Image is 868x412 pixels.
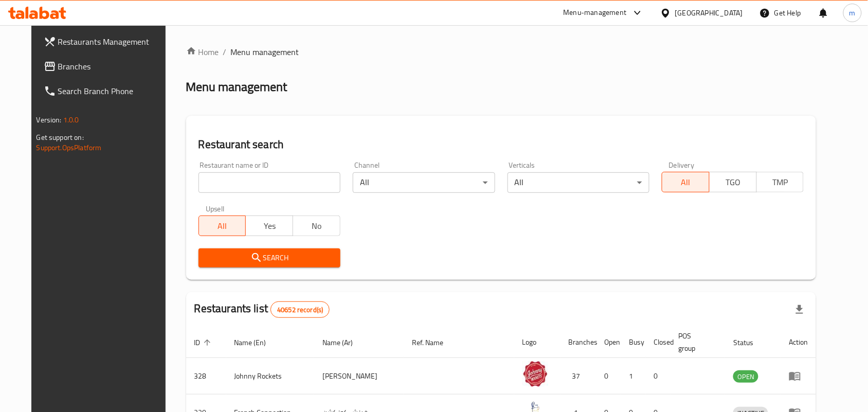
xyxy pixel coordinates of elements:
[514,327,560,358] th: Logo
[322,336,366,349] span: Name (Ar)
[560,327,596,358] th: Branches
[646,358,671,395] td: 0
[733,370,758,383] div: OPEN
[198,216,246,236] button: All
[207,252,332,264] span: Search
[223,46,227,58] li: /
[781,327,816,358] th: Action
[789,370,808,382] div: Menu
[194,301,330,318] h2: Restaurants list
[621,358,646,395] td: 1
[58,35,168,48] span: Restaurants Management
[314,358,404,395] td: [PERSON_NAME]
[787,297,812,322] div: Export file
[206,205,225,212] label: Upsell
[245,216,293,236] button: Yes
[508,172,649,193] div: All
[662,172,710,192] button: All
[646,327,671,358] th: Closed
[186,358,226,395] td: 328
[761,175,800,190] span: TMP
[675,7,743,19] div: [GEOGRAPHIC_DATA]
[596,358,621,395] td: 0
[186,79,287,95] h2: Menu management
[666,175,706,190] span: All
[733,371,758,383] span: OPEN
[234,336,280,349] span: Name (En)
[270,301,330,318] div: Total records count
[58,85,168,97] span: Search Branch Phone
[596,327,621,358] th: Open
[714,175,753,190] span: TGO
[271,305,329,315] span: 40652 record(s)
[733,336,767,349] span: Status
[198,172,340,193] input: Search for restaurant name or ID..
[669,162,695,169] label: Delivery
[194,336,214,349] span: ID
[186,46,817,58] nav: breadcrumb
[35,29,176,54] a: Restaurants Management
[560,358,596,395] td: 37
[709,172,757,192] button: TGO
[564,7,627,19] div: Menu-management
[58,60,168,73] span: Branches
[293,216,340,236] button: No
[353,172,495,193] div: All
[522,361,548,387] img: Johnny Rockets
[37,141,102,154] a: Support.OpsPlatform
[198,137,804,152] h2: Restaurant search
[186,46,219,58] a: Home
[756,172,804,192] button: TMP
[37,131,84,144] span: Get support on:
[849,7,856,19] span: m
[37,113,62,127] span: Version:
[250,219,289,234] span: Yes
[297,219,336,234] span: No
[412,336,457,349] span: Ref. Name
[203,219,242,234] span: All
[226,358,315,395] td: Johnny Rockets
[198,248,340,267] button: Search
[35,79,176,103] a: Search Branch Phone
[679,330,713,354] span: POS group
[35,54,176,79] a: Branches
[63,113,79,127] span: 1.0.0
[621,327,646,358] th: Busy
[231,46,299,58] span: Menu management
